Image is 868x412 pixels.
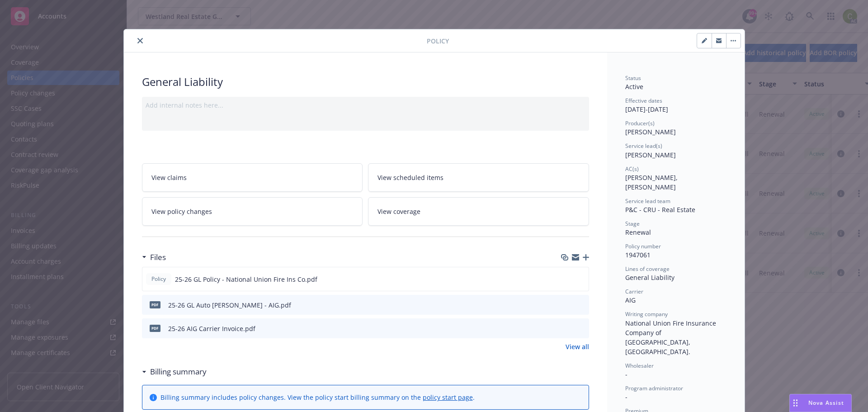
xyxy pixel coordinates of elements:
span: pdf [150,325,160,331]
span: Nova Assist [808,399,844,407]
a: View coverage [368,197,589,226]
span: Program administrator [625,384,683,392]
button: download file [562,275,570,284]
button: preview file [577,275,585,284]
span: AC(s) [625,165,639,173]
span: Producer(s) [625,119,655,127]
button: preview file [577,300,585,310]
div: 25-26 GL Auto [PERSON_NAME] - AIG.pdf [168,300,291,310]
span: Stage [625,220,640,227]
button: close [135,35,146,46]
div: Files [142,251,166,263]
a: View claims [142,163,363,192]
span: Active [625,82,643,91]
span: 25-26 GL Policy - National Union Fire Ins Co.pdf [175,275,317,284]
span: Policy [150,275,168,283]
span: Service lead(s) [625,142,662,150]
button: preview file [577,324,585,333]
span: Status [625,74,641,82]
span: P&C - CRU - Real Estate [625,205,695,214]
span: Policy number [625,242,661,250]
span: - [625,393,627,401]
span: Lines of coverage [625,265,670,273]
button: download file [563,300,570,310]
div: 25-26 AIG Carrier Invoice.pdf [168,324,255,333]
button: Nova Assist [789,394,852,412]
span: [PERSON_NAME] [625,151,676,159]
span: - [625,370,627,379]
div: Add internal notes here... [146,100,585,110]
a: policy start page [423,393,473,402]
div: [DATE] - [DATE] [625,97,726,114]
span: AIG [625,296,636,304]
span: Wholesaler [625,362,654,369]
span: Service lead team [625,197,670,205]
span: View scheduled items [377,173,443,182]
span: [PERSON_NAME], [PERSON_NAME] [625,173,679,191]
div: General Liability [142,74,589,90]
span: Effective dates [625,97,662,104]
span: Renewal [625,228,651,237]
span: Carrier [625,288,643,295]
span: Policy [427,36,449,46]
span: General Liability [625,273,675,282]
a: View all [566,342,589,351]
div: Billing summary [142,366,207,378]
span: View coverage [377,207,420,216]
span: 1947061 [625,251,651,259]
h3: Billing summary [150,366,207,378]
a: View policy changes [142,197,363,226]
a: View scheduled items [368,163,589,192]
span: pdf [150,301,160,308]
span: [PERSON_NAME] [625,128,676,136]
div: Drag to move [790,394,801,412]
span: Writing company [625,310,668,318]
span: View claims [151,173,187,182]
h3: Files [150,251,166,263]
span: National Union Fire Insurance Company of [GEOGRAPHIC_DATA], [GEOGRAPHIC_DATA]. [625,319,718,356]
span: View policy changes [151,207,212,216]
button: download file [563,324,570,333]
div: Billing summary includes policy changes. View the policy start billing summary on the . [160,393,475,402]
